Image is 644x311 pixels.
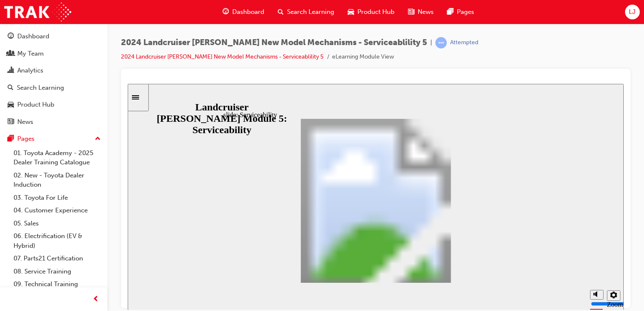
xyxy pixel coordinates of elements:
[332,52,394,62] li: eLearning Module View
[440,3,481,21] a: pages-iconPages
[17,100,54,110] div: Product Hub
[17,49,44,59] div: My Team
[629,7,636,17] span: LJ
[3,131,104,147] button: Pages
[341,3,401,21] a: car-iconProduct Hub
[10,252,104,265] a: 07. Parts21 Certification
[348,7,354,17] span: car-icon
[447,7,453,17] span: pages-icon
[479,206,493,217] button: Settings
[17,32,49,41] div: Dashboard
[10,265,104,278] a: 08. Service Training
[450,39,478,47] div: Attempted
[93,294,99,305] span: prev-icon
[8,118,14,126] span: news-icon
[625,5,640,19] button: LJ
[3,114,104,130] a: News
[121,53,324,60] a: 2024 Landcruiser [PERSON_NAME] New Model Mechanisms - Serviceablility 5
[408,7,414,17] span: news-icon
[8,84,13,92] span: search-icon
[458,199,492,226] div: misc controls
[232,7,264,17] span: Dashboard
[271,3,341,21] a: search-iconSearch Learning
[17,66,43,75] div: Analytics
[223,7,229,17] span: guage-icon
[17,117,33,127] div: News
[17,83,64,93] div: Search Learning
[10,147,104,169] a: 01. Toyota Academy - 2025 Dealer Training Catalogue
[216,3,271,21] a: guage-iconDashboard
[3,29,104,44] a: Dashboard
[8,67,14,75] span: chart-icon
[3,46,104,62] a: My Team
[8,50,14,58] span: people-icon
[479,217,495,239] label: Zoom to fit
[401,3,440,21] a: news-iconNews
[278,7,284,17] span: search-icon
[121,38,427,48] span: 2024 Landcruiser [PERSON_NAME] New Model Mechanisms - Serviceablility 5
[10,204,104,217] a: 04. Customer Experience
[95,134,101,145] span: up-icon
[10,169,104,191] a: 02. New - Toyota Dealer Induction
[435,37,447,48] span: learningRecordVerb_ATTEMPT-icon
[462,206,476,216] button: Mute (Ctrl+Alt+M)
[3,63,104,78] a: Analytics
[463,217,518,223] input: volume
[17,134,35,144] div: Pages
[8,135,14,143] span: pages-icon
[4,3,71,21] img: Trak
[10,191,104,204] a: 03. Toyota For Life
[3,97,104,113] a: Product Hub
[418,7,434,17] span: News
[457,7,474,17] span: Pages
[10,217,104,230] a: 05. Sales
[8,33,14,40] span: guage-icon
[8,101,14,109] span: car-icon
[357,7,394,17] span: Product Hub
[3,27,104,131] button: DashboardMy TeamAnalyticsSearch LearningProduct HubNews
[287,7,334,17] span: Search Learning
[10,278,104,291] a: 09. Technical Training
[3,80,104,96] a: Search Learning
[10,230,104,252] a: 06. Electrification (EV & Hybrid)
[430,38,432,48] span: |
